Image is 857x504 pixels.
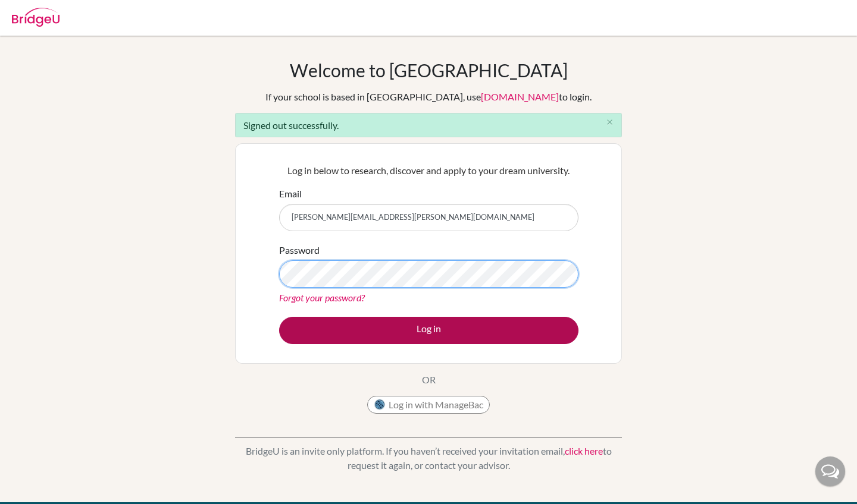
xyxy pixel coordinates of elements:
[279,292,365,303] a: Forgot your password?
[279,187,302,201] label: Email
[290,59,568,81] h1: Welcome to [GEOGRAPHIC_DATA]
[605,118,614,127] i: close
[279,243,320,257] label: Password
[367,396,490,414] button: Log in with ManageBac
[279,163,578,178] p: Log in below to research, discover and apply to your dream university.
[235,444,622,472] p: BridgeU is an invite only platform. If you haven’t received your invitation email, to request it ...
[12,8,60,27] img: Bridge-U
[279,317,578,344] button: Log in
[265,90,592,104] div: If your school is based in [GEOGRAPHIC_DATA], use to login.
[27,8,52,19] span: Help
[235,113,622,137] div: Signed out successfully.
[565,445,603,456] a: click here
[422,373,436,387] p: OR
[481,91,559,102] a: [DOMAIN_NAME]
[598,114,621,131] button: Close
